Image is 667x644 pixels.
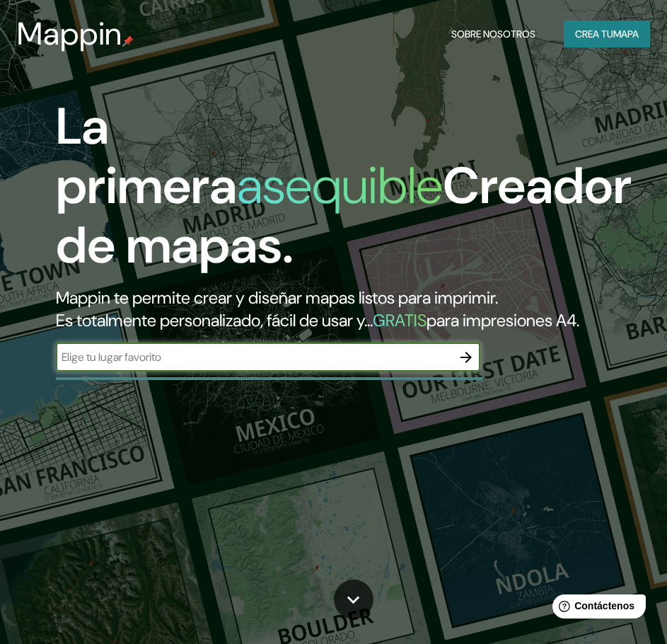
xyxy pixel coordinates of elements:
[237,153,443,219] font: asequible
[56,349,452,365] input: Elige tu lugar favorito
[56,153,632,278] font: Creador de mapas.
[17,13,122,54] font: Mappin
[575,28,613,40] font: Crea tu
[56,287,498,309] font: Mappin te permite crear y diseñar mapas listos para imprimir.
[451,28,535,40] font: Sobre nosotros
[122,35,134,47] img: pin de mapeo
[56,93,237,219] font: La primera
[564,21,650,47] button: Crea tumapa
[541,589,651,628] iframe: Lanzador de widgets de ayuda
[56,309,373,331] font: Es totalmente personalizado, fácil de usar y...
[427,309,579,331] font: para impresiones A4.
[446,21,541,47] button: Sobre nosotros
[613,28,639,40] font: mapa
[373,309,427,331] font: GRATIS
